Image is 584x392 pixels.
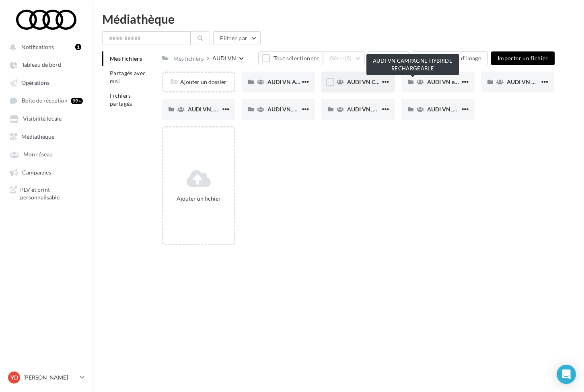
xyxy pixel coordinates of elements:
div: Open Intercom Messenger [557,365,576,384]
a: Opérations [5,75,88,90]
div: Ajouter un dossier [163,78,234,86]
span: Boîte de réception [22,97,68,104]
a: YD [PERSON_NAME] [6,370,86,385]
span: AUDI VN e-tron GT [427,78,476,85]
span: Opérations [21,79,49,86]
div: Ajouter un fichier [167,195,231,203]
span: Importer un fichier [498,55,548,62]
span: PLV et print personnalisable [20,186,83,201]
button: Actions [368,51,408,65]
div: 1 [75,44,81,50]
a: Médiathèque [5,129,88,144]
span: AUDI VN_EMAILS COMMANDES [188,106,272,113]
span: Visibilité locale [23,115,62,122]
span: AUDI VN_Q6 e-tron [427,106,477,113]
button: Gérer(0) [323,51,365,65]
span: (0) [345,55,352,62]
button: Importer un fichier [491,51,555,65]
div: Médiathèque [102,13,574,25]
span: Notifications [21,43,54,50]
button: Ouvrir l'éditeur d'image [412,51,488,65]
span: AUDI VN_Gamme Q8 e-tron [267,106,338,113]
button: Tout sélectionner [258,51,323,65]
p: [PERSON_NAME] [23,374,77,382]
span: AUDI VN Q4 e-tron sans offre [507,78,582,85]
a: Mon réseau [5,147,88,161]
a: Boîte de réception 99+ [5,93,88,108]
button: Filtrer par [213,31,261,45]
span: Partagés avec moi [110,70,146,84]
button: Notifications 1 [5,39,84,54]
span: Fichiers partagés [110,92,132,107]
span: AUDI VN CAMPAGNE HYBRIDE RECHARGEABLE [347,78,473,85]
div: Mes fichiers [173,55,204,63]
span: YD [10,374,18,382]
a: PLV et print personnalisable [5,183,88,205]
div: AUDI VN [212,54,236,62]
div: 99+ [71,98,83,104]
span: Campagnes [22,169,51,176]
span: AUDI VN_Nouvelle A6 e-tron [347,106,421,113]
a: Campagnes [5,165,88,179]
a: Tableau de bord [5,57,88,72]
span: Mon réseau [23,151,53,158]
span: Médiathèque [21,133,54,140]
div: AUDI VN CAMPAGNE HYBRIDE RECHARGEABLE [366,54,459,75]
span: Mes fichiers [110,55,142,62]
span: AUDI VN AUDI Q2 [267,78,315,85]
span: Tableau de bord [22,62,61,68]
a: Visibilité locale [5,111,88,125]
